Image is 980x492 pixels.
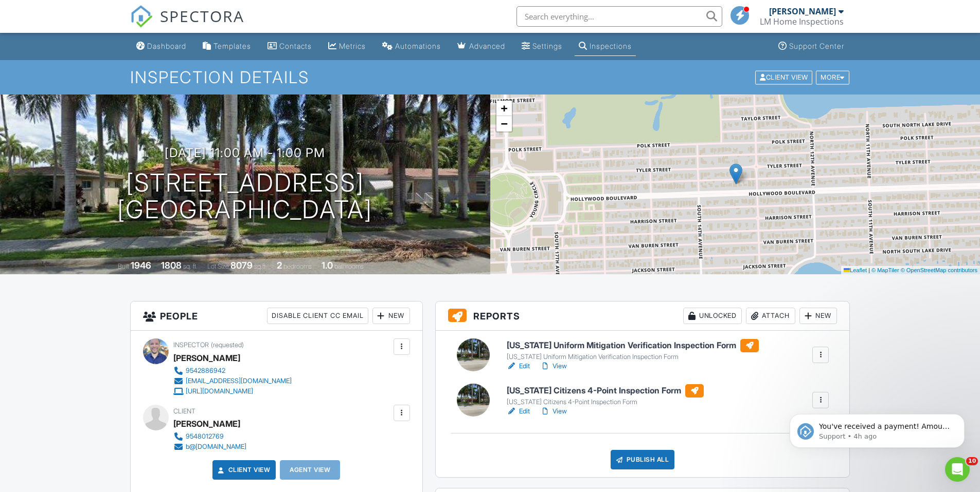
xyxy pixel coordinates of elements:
[117,169,372,224] h1: [STREET_ADDRESS] [GEOGRAPHIC_DATA]
[173,416,240,431] div: [PERSON_NAME]
[516,6,722,27] input: Search everything...
[207,262,229,270] span: Lot Size
[199,37,255,56] a: Templates
[186,387,253,395] div: [URL][DOMAIN_NAME]
[575,37,636,56] a: Inspections
[283,262,312,270] span: bedrooms
[501,102,507,115] span: +
[211,341,244,349] span: (requested)
[334,262,364,270] span: bathrooms
[130,5,153,28] img: The Best Home Inspection Software - Spectora
[799,308,837,324] div: New
[507,361,530,371] a: Edit
[183,262,198,270] span: sq. ft.
[760,16,844,27] div: LM Home Inspections
[945,457,970,482] iframe: Intercom live chat
[844,267,867,273] a: Leaflet
[540,406,567,417] a: View
[816,70,849,84] div: More
[173,431,246,442] a: 9548012769
[277,260,282,271] div: 2
[186,432,224,441] div: 9548012769
[130,68,850,86] h1: Inspection Details
[254,262,267,270] span: sq.ft.
[173,407,195,415] span: Client
[611,450,675,469] div: Publish All
[518,37,566,56] a: Settings
[469,42,505,50] div: Advanced
[118,262,129,270] span: Built
[132,37,190,56] a: Dashboard
[230,260,253,271] div: 8079
[496,101,512,116] a: Zoom in
[173,350,240,366] div: [PERSON_NAME]
[590,42,632,50] div: Inspections
[453,37,509,56] a: Advanced
[532,42,562,50] div: Settings
[165,146,325,160] h3: [DATE] 11:00 am - 1:00 pm
[754,73,815,81] a: Client View
[186,367,225,375] div: 9542886942
[746,308,795,324] div: Attach
[216,465,271,475] a: Client View
[507,406,530,417] a: Edit
[173,341,209,349] span: Inspector
[131,301,422,331] h3: People
[131,260,151,271] div: 1946
[540,361,567,371] a: View
[213,42,251,50] div: Templates
[186,443,246,451] div: b@[DOMAIN_NAME]
[186,377,292,385] div: [EMAIL_ADDRESS][DOMAIN_NAME]
[729,163,742,184] img: Marker
[769,6,836,16] div: [PERSON_NAME]
[755,70,812,84] div: Client View
[789,42,844,50] div: Support Center
[496,116,512,131] a: Zoom out
[436,301,850,331] h3: Reports
[966,457,978,465] span: 10
[774,392,980,464] iframe: Intercom notifications message
[263,37,316,56] a: Contacts
[324,37,370,56] a: Metrics
[901,267,977,273] a: © OpenStreetMap contributors
[173,376,292,386] a: [EMAIL_ADDRESS][DOMAIN_NAME]
[507,398,704,406] div: [US_STATE] Citizens 4-Point Inspection Form
[871,267,899,273] a: © MapTiler
[173,442,246,452] a: b@[DOMAIN_NAME]
[147,42,186,50] div: Dashboard
[507,353,759,361] div: [US_STATE] Uniform Mitigation Verification Inspection Form
[161,260,182,271] div: 1808
[160,5,244,27] span: SPECTORA
[868,267,870,273] span: |
[173,386,292,396] a: [URL][DOMAIN_NAME]
[507,339,759,352] h6: [US_STATE] Uniform Mitigation Verification Inspection Form
[378,37,445,56] a: Automations (Basic)
[339,42,366,50] div: Metrics
[372,308,410,324] div: New
[774,37,848,56] a: Support Center
[322,260,333,271] div: 1.0
[279,42,312,50] div: Contacts
[507,339,759,362] a: [US_STATE] Uniform Mitigation Verification Inspection Form [US_STATE] Uniform Mitigation Verifica...
[130,14,244,35] a: SPECTORA
[501,117,507,130] span: −
[395,42,441,50] div: Automations
[173,366,292,376] a: 9542886942
[507,384,704,407] a: [US_STATE] Citizens 4-Point Inspection Form [US_STATE] Citizens 4-Point Inspection Form
[267,308,368,324] div: Disable Client CC Email
[683,308,742,324] div: Unlocked
[507,384,704,398] h6: [US_STATE] Citizens 4-Point Inspection Form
